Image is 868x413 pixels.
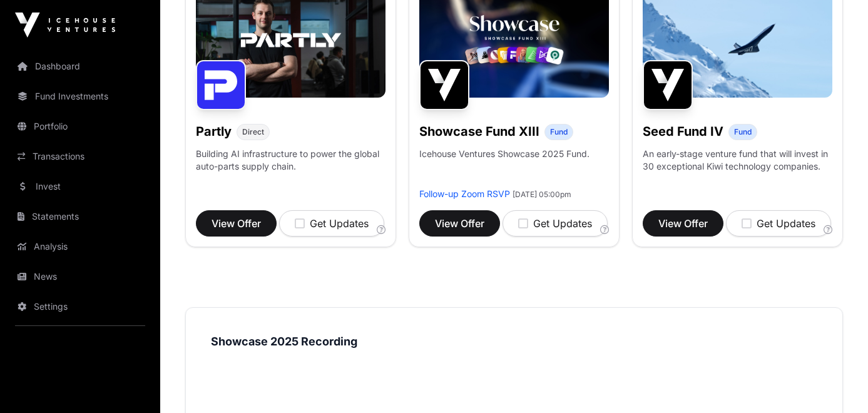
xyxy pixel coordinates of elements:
[10,173,150,200] a: Invest
[419,188,510,199] a: Follow-up Zoom RSVP
[658,216,708,231] span: View Offer
[643,60,693,110] img: Seed Fund IV
[518,216,592,231] div: Get Updates
[734,127,752,137] span: Fund
[10,293,150,320] a: Settings
[196,148,385,188] p: Building AI infrastructure to power the global auto-parts supply chain.
[15,13,115,38] img: Icehouse Ventures Logo
[419,123,539,140] h1: Showcase Fund XIII
[279,210,384,237] button: Get Updates
[805,353,868,413] iframe: Chat Widget
[10,203,150,230] a: Statements
[742,216,815,231] div: Get Updates
[513,190,571,199] span: [DATE] 05:00pm
[196,123,232,140] h1: Partly
[196,60,246,110] img: Partly
[643,148,832,173] p: An early-stage venture fund that will invest in 30 exceptional Kiwi technology companies.
[10,113,150,140] a: Portfolio
[212,216,261,231] span: View Offer
[211,335,357,348] strong: Showcase 2025 Recording
[643,210,723,237] button: View Offer
[10,263,150,290] a: News
[419,60,469,110] img: Showcase Fund XIII
[10,83,150,110] a: Fund Investments
[419,210,500,237] button: View Offer
[435,216,484,231] span: View Offer
[10,143,150,170] a: Transactions
[643,123,723,140] h1: Seed Fund IV
[726,210,831,237] button: Get Updates
[196,210,277,237] button: View Offer
[295,216,369,231] div: Get Updates
[550,127,568,137] span: Fund
[10,53,150,80] a: Dashboard
[503,210,608,237] button: Get Updates
[242,127,264,137] span: Direct
[10,233,150,260] a: Analysis
[419,148,590,160] p: Icehouse Ventures Showcase 2025 Fund.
